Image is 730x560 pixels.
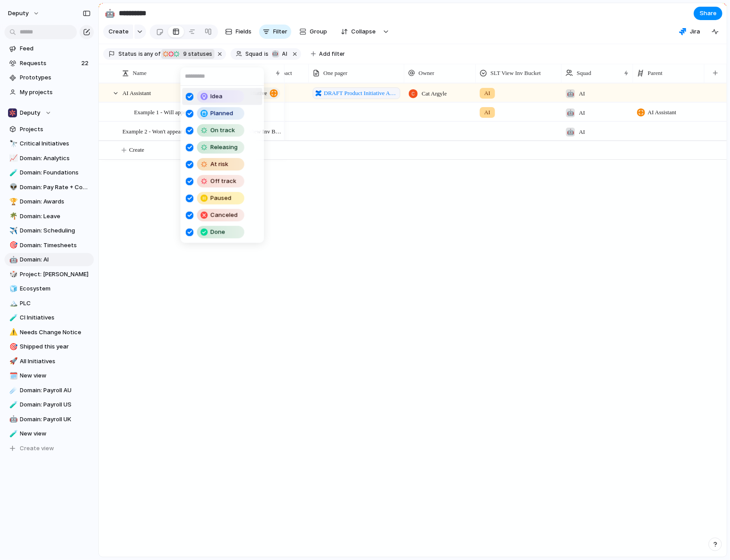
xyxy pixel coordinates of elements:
[210,109,233,117] span: Planned
[210,194,231,203] span: Paused
[210,92,222,101] span: Idea
[210,211,238,220] span: Canceled
[210,126,235,135] span: On track
[210,160,228,169] span: At risk
[210,143,238,152] span: Releasing
[210,228,225,236] span: Done
[210,177,236,186] span: Off track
